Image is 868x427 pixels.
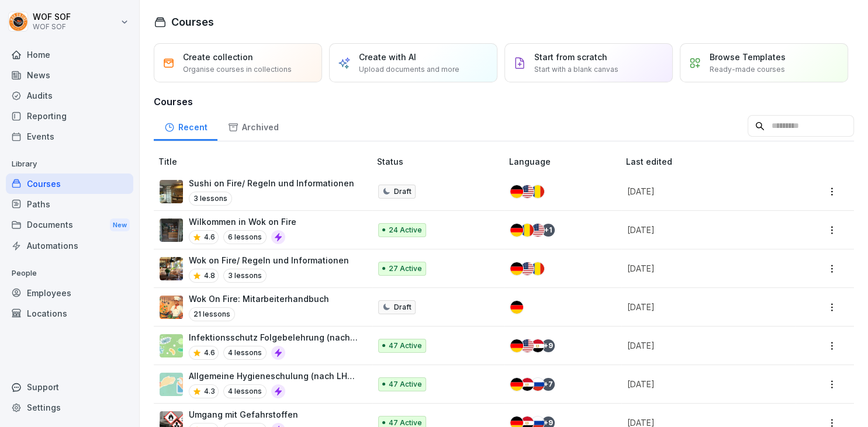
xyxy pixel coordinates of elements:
[6,303,133,324] a: Locations
[189,331,358,343] p: Infektionsschutz Folgebelehrung (nach §43 IfSG)
[531,262,544,275] img: ro.svg
[6,44,133,65] a: Home
[160,218,183,242] img: lx2igcgni9d4l000isjalaip.png
[6,85,133,106] a: Audits
[154,111,217,141] a: Recent
[189,254,349,266] p: Wok on Fire/ Regeln und Informationen
[531,185,544,198] img: ro.svg
[521,262,534,275] img: us.svg
[189,192,232,206] p: 3 lessons
[6,214,133,236] div: Documents
[359,51,416,63] p: Create with AI
[627,185,781,197] p: [DATE]
[160,180,183,203] img: nsy3j7j0359sgxoxlx1dqr88.png
[389,225,422,235] p: 24 Active
[710,64,785,75] p: Ready-made courses
[6,214,133,236] a: DocumentsNew
[6,155,133,173] p: Library
[531,224,544,237] img: us.svg
[171,14,214,30] h1: Courses
[204,348,215,358] p: 4.6
[223,230,267,244] p: 6 lessons
[509,155,621,168] p: Language
[627,262,781,275] p: [DATE]
[6,126,133,147] a: Events
[510,339,523,352] img: de.svg
[510,378,523,391] img: de.svg
[189,216,296,228] p: Wilkommen in Wok on Fire
[33,23,71,31] p: WOF SOF
[389,263,422,274] p: 27 Active
[160,257,183,280] img: lr4cevy699ul5vij1e34igg4.png
[377,155,504,168] p: Status
[110,218,130,232] div: New
[6,106,133,126] a: Reporting
[189,408,298,421] p: Umgang mit Gefahrstoffen
[189,293,329,305] p: Wok On Fire: Mitarbeiterhandbuch
[626,155,796,168] p: Last edited
[394,302,411,313] p: Draft
[189,177,354,189] p: Sushi on Fire/ Regeln und Informationen
[6,397,133,418] a: Settings
[542,339,555,352] div: + 9
[534,64,618,75] p: Start with a blank canvas
[510,301,523,314] img: de.svg
[6,65,133,85] a: News
[6,377,133,397] div: Support
[183,64,292,75] p: Organise courses in collections
[389,379,422,390] p: 47 Active
[394,186,411,197] p: Draft
[160,296,183,319] img: frwdqtg89sszz569zmpf8cpg.png
[217,111,289,141] a: Archived
[389,341,422,351] p: 47 Active
[521,224,534,237] img: ro.svg
[6,235,133,256] a: Automations
[359,64,459,75] p: Upload documents and more
[6,173,133,194] a: Courses
[510,262,523,275] img: de.svg
[6,283,133,303] a: Employees
[158,155,372,168] p: Title
[204,386,215,397] p: 4.3
[542,378,555,391] div: + 7
[510,185,523,198] img: de.svg
[534,51,607,63] p: Start from scratch
[627,339,781,352] p: [DATE]
[160,334,183,357] img: tgff07aey9ahi6f4hltuk21p.png
[521,378,534,391] img: eg.svg
[542,224,555,237] div: + 1
[6,194,133,214] a: Paths
[521,185,534,198] img: us.svg
[204,270,215,281] p: 4.8
[627,301,781,313] p: [DATE]
[223,384,267,398] p: 4 lessons
[160,373,183,396] img: gxsnf7ygjsfsmxd96jxi4ufn.png
[189,370,358,382] p: Allgemeine Hygieneschulung (nach LHMV §4)
[154,95,854,109] h3: Courses
[627,224,781,236] p: [DATE]
[710,51,786,63] p: Browse Templates
[189,307,235,321] p: 21 lessons
[521,339,534,352] img: us.svg
[223,269,267,283] p: 3 lessons
[510,224,523,237] img: de.svg
[33,12,71,22] p: WOF SOF
[531,378,544,391] img: ru.svg
[6,264,133,283] p: People
[204,232,215,242] p: 4.6
[627,378,781,390] p: [DATE]
[183,51,253,63] p: Create collection
[223,346,267,360] p: 4 lessons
